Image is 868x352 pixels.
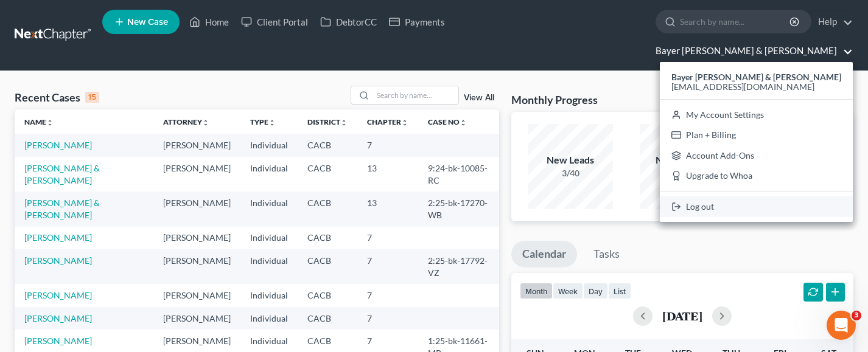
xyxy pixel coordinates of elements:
[240,192,298,226] td: Individual
[153,284,240,306] td: [PERSON_NAME]
[511,92,598,107] h3: Monthly Progress
[640,153,725,167] div: New Clients
[24,290,92,300] a: [PERSON_NAME]
[240,227,298,249] td: Individual
[660,196,853,217] a: Log out
[649,40,853,62] a: Bayer [PERSON_NAME] & [PERSON_NAME]
[640,167,725,179] div: 0/17
[660,125,853,145] a: Plan + Billing
[298,227,357,249] td: CACB
[240,157,298,192] td: Individual
[127,18,168,27] span: New Case
[367,117,408,126] a: Chapterunfold_more
[307,117,348,126] a: Districtunfold_more
[24,313,92,323] a: [PERSON_NAME]
[583,241,631,267] a: Tasks
[46,119,54,126] i: unfold_more
[418,249,499,284] td: 2:25-bk-17792-VZ
[357,307,418,330] td: 7
[583,283,608,299] button: day
[250,117,276,126] a: Typeunfold_more
[24,336,92,346] a: [PERSON_NAME]
[383,11,451,33] a: Payments
[357,284,418,306] td: 7
[240,249,298,284] td: Individual
[240,284,298,306] td: Individual
[553,283,583,299] button: week
[163,117,209,126] a: Attorneyunfold_more
[357,249,418,284] td: 7
[852,311,861,320] span: 3
[298,157,357,192] td: CACB
[298,134,357,156] td: CACB
[671,81,814,92] span: [EMAIL_ADDRESS][DOMAIN_NAME]
[153,192,240,226] td: [PERSON_NAME]
[660,145,853,166] a: Account Add-Ons
[298,307,357,330] td: CACB
[202,119,209,126] i: unfold_more
[660,166,853,187] a: Upgrade to Whoa
[298,249,357,284] td: CACB
[418,157,499,192] td: 9:24-bk-10085-RC
[298,192,357,226] td: CACB
[153,249,240,284] td: [PERSON_NAME]
[314,11,383,33] a: DebtorCC
[660,105,853,125] a: My Account Settings
[608,283,631,299] button: list
[460,119,467,126] i: unfold_more
[357,134,418,156] td: 7
[528,153,613,167] div: New Leads
[671,72,841,82] strong: Bayer [PERSON_NAME] & [PERSON_NAME]
[418,192,499,226] td: 2:25-bk-17270-WB
[511,241,577,267] a: Calendar
[268,119,276,126] i: unfold_more
[240,134,298,156] td: Individual
[24,198,100,220] a: [PERSON_NAME] & [PERSON_NAME]
[464,94,494,102] a: View All
[153,227,240,249] td: [PERSON_NAME]
[298,284,357,306] td: CACB
[680,10,791,33] input: Search by name...
[340,119,348,126] i: unfold_more
[24,255,92,266] a: [PERSON_NAME]
[660,62,853,222] div: Bayer [PERSON_NAME] & [PERSON_NAME]
[357,157,418,192] td: 13
[240,307,298,330] td: Individual
[24,163,100,185] a: [PERSON_NAME] & [PERSON_NAME]
[428,117,467,126] a: Case Nounfold_more
[528,167,613,179] div: 3/40
[662,309,702,322] h2: [DATE]
[373,86,458,104] input: Search by name...
[183,11,235,33] a: Home
[24,232,92,243] a: [PERSON_NAME]
[812,11,853,33] a: Help
[153,134,240,156] td: [PERSON_NAME]
[153,157,240,192] td: [PERSON_NAME]
[15,90,99,105] div: Recent Cases
[24,140,92,150] a: [PERSON_NAME]
[24,117,54,126] a: Nameunfold_more
[827,311,856,340] iframe: Intercom live chat
[357,192,418,226] td: 13
[235,11,314,33] a: Client Portal
[520,283,553,299] button: month
[85,92,99,103] div: 15
[401,119,408,126] i: unfold_more
[153,307,240,330] td: [PERSON_NAME]
[357,227,418,249] td: 7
